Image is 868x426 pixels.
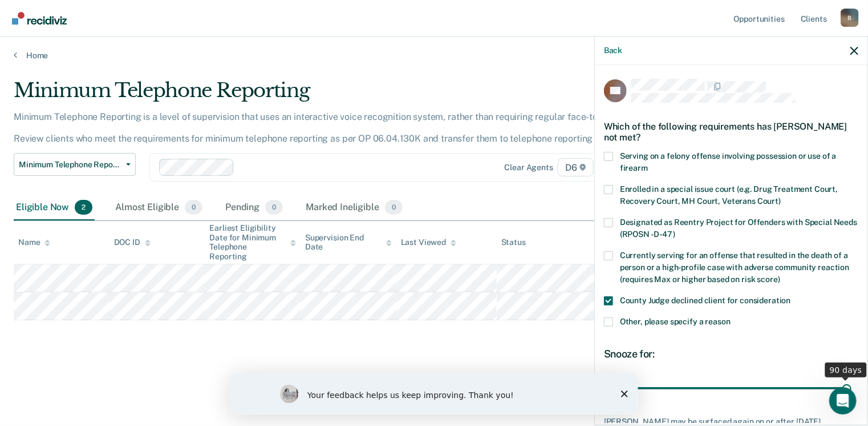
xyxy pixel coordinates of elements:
img: Recidiviz [12,12,67,25]
div: Eligible Now [14,195,95,220]
p: Minimum Telephone Reporting is a level of supervision that uses an interactive voice recognition ... [14,111,660,144]
div: Pending [223,195,285,220]
span: County Judge declined client for consideration [620,296,791,305]
div: Snooze for: [604,348,858,360]
iframe: Survey by Kim from Recidiviz [230,373,638,415]
span: Enrolled in a special issue court (e.g. Drug Treatment Court, Recovery Court, MH Court, Veterans ... [620,184,838,206]
div: Supervision End Date [305,233,392,252]
div: Last Viewed [401,238,456,247]
div: Earliest Eligibility Date for Minimum Telephone Reporting [209,223,296,262]
div: DOC ID [114,238,151,247]
span: 0 [265,200,283,215]
span: 0 [385,200,403,215]
div: Almost Eligible [113,195,205,220]
span: Minimum Telephone Reporting [19,160,121,170]
button: Profile dropdown button [841,9,859,27]
span: Other, please specify a reason [620,317,731,326]
a: Home [14,50,854,61]
span: Serving on a felony offense involving possession or use of a firearm [620,151,837,172]
div: Minimum Telephone Reporting [14,79,665,111]
div: Name [18,238,50,247]
span: 2 [75,200,92,215]
span: 0 [185,200,202,215]
div: Marked Ineligible [303,195,405,220]
div: 90 days [825,363,867,377]
span: Currently serving for an offense that resulted in the death of a person or a high-profile case wi... [620,251,849,284]
div: Status [501,238,526,247]
button: Back [604,46,622,55]
iframe: Intercom live chat [829,387,857,415]
div: B [841,9,859,27]
div: Clear agents [505,163,553,172]
span: Designated as Reentry Project for Offenders with Special Needs (RPOSN - D-47) [620,218,857,239]
span: D6 [558,158,594,176]
div: Which of the following requirements has [PERSON_NAME] not met? [604,112,858,152]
